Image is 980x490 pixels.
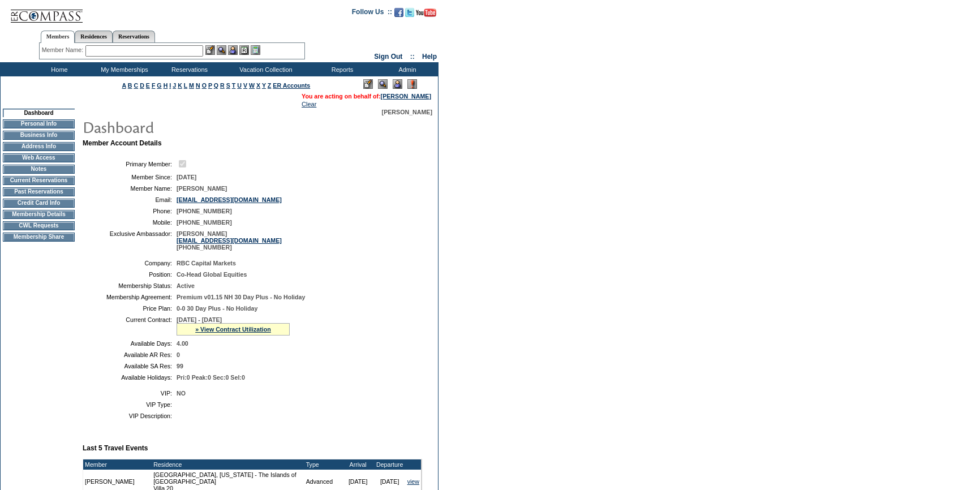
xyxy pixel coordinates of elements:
[352,7,392,20] td: Follow Us ::
[177,219,232,226] span: [PHONE_NUMBER]
[177,230,282,251] span: [PERSON_NAME] [PHONE_NUMBER]
[416,8,436,17] img: Subscribe to our YouTube Channel
[342,459,374,470] td: Arrival
[177,208,232,214] span: [PHONE_NUMBER]
[3,210,75,219] td: Membership Details
[262,82,266,89] a: Y
[87,174,172,180] td: Member Since:
[87,401,172,408] td: VIP Type:
[405,11,414,18] a: Follow us on Twitter
[173,82,176,89] a: J
[407,79,417,89] img: Log Concern/Member Elevation
[268,82,272,89] a: Z
[256,82,260,89] a: X
[42,45,85,55] div: Member Name:
[177,351,180,358] span: 0
[3,199,75,208] td: Credit Card Info
[208,82,212,89] a: P
[308,62,373,76] td: Reports
[157,82,161,89] a: G
[251,45,260,55] img: b_calculator.gif
[87,305,172,312] td: Price Plan:
[178,82,182,89] a: K
[177,282,195,289] span: Active
[87,282,172,289] td: Membership Status:
[87,316,172,336] td: Current Contract:
[422,53,437,61] a: Help
[177,185,227,192] span: [PERSON_NAME]
[195,326,271,333] a: » View Contract Utilization
[3,153,75,162] td: Web Access
[177,390,186,397] span: NO
[226,82,230,89] a: S
[177,374,245,381] span: Pri:0 Peak:0 Sec:0 Sel:0
[140,82,144,89] a: D
[3,119,75,128] td: Personal Info
[146,82,150,89] a: E
[416,11,436,18] a: Subscribe to our YouTube Channel
[164,82,168,89] a: H
[243,82,247,89] a: V
[177,316,222,323] span: [DATE] - [DATE]
[152,82,156,89] a: F
[177,363,183,369] span: 99
[273,82,310,89] a: ER Accounts
[374,459,406,470] td: Departure
[87,185,172,192] td: Member Name:
[87,363,172,369] td: Available SA Res:
[232,82,236,89] a: T
[214,82,218,89] a: Q
[83,459,152,470] td: Member
[382,109,432,115] span: [PERSON_NAME]
[75,31,113,42] a: Residences
[87,351,172,358] td: Available AR Res:
[177,340,188,347] span: 4.00
[41,31,75,43] a: Members
[177,237,282,244] a: [EMAIL_ADDRESS][DOMAIN_NAME]
[3,187,75,196] td: Past Reservations
[3,176,75,185] td: Current Reservations
[83,444,148,452] b: Last 5 Travel Events
[87,230,172,251] td: Exclusive Ambassador:
[202,82,207,89] a: O
[169,82,171,89] a: I
[82,115,308,138] img: pgTtlDashboard.gif
[122,82,126,89] a: A
[87,196,172,203] td: Email:
[87,219,172,226] td: Mobile:
[410,53,415,61] span: ::
[113,31,155,42] a: Reservations
[405,8,414,17] img: Follow us on Twitter
[220,82,225,89] a: R
[134,82,138,89] a: C
[217,45,226,55] img: View
[304,459,342,470] td: Type
[3,221,75,230] td: CWL Requests
[87,294,172,300] td: Membership Agreement:
[205,45,215,55] img: b_edit.gif
[87,412,172,419] td: VIP Description:
[221,62,308,76] td: Vacation Collection
[237,82,242,89] a: U
[378,79,388,89] img: View Mode
[302,93,431,100] span: You are acting on behalf of:
[196,82,200,89] a: N
[87,158,172,169] td: Primary Member:
[83,139,162,147] b: Member Account Details
[3,165,75,174] td: Notes
[87,271,172,278] td: Position:
[373,62,439,76] td: Admin
[177,294,305,300] span: Premium v01.15 NH 30 Day Plus - No Holiday
[3,142,75,151] td: Address Info
[177,271,247,278] span: Co-Head Global Equities
[228,45,238,55] img: Impersonate
[407,478,419,485] a: view
[87,340,172,347] td: Available Days:
[189,82,194,89] a: M
[3,109,75,117] td: Dashboard
[177,196,282,203] a: [EMAIL_ADDRESS][DOMAIN_NAME]
[184,82,187,89] a: L
[249,82,255,89] a: W
[394,8,403,17] img: Become our fan on Facebook
[177,305,257,312] span: 0-0 30 Day Plus - No Holiday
